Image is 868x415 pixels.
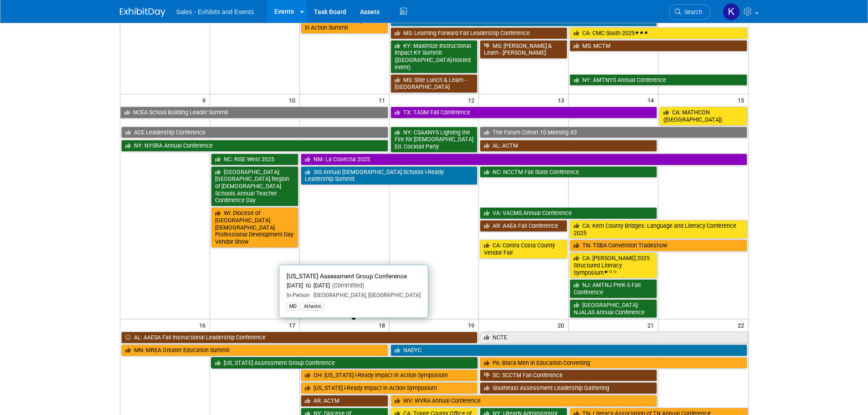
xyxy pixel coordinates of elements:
[120,8,165,17] img: ExhibitDay
[121,332,478,343] a: AL: AAESA Fall Instructional Leadership Conference
[390,395,657,407] a: WV: WVRA Annual Conference
[647,319,658,331] span: 21
[201,94,210,106] span: 9
[198,319,210,331] span: 16
[467,319,478,331] span: 19
[288,94,299,106] span: 10
[378,94,389,106] span: 11
[301,382,478,394] a: [US_STATE] i-Ready Impact in Action Symposium
[310,292,421,298] span: [GEOGRAPHIC_DATA], [GEOGRAPHIC_DATA]
[301,154,747,165] a: NM: La Cosecha 2025
[570,252,657,278] a: CA: [PERSON_NAME] 2025 Structured Literacy Symposium
[570,27,747,39] a: CA: CMC South 2025
[301,15,388,33] a: [US_STATE] i-Ready Impact in Action Summit
[176,8,254,15] span: Sales - Exhibits and Events
[557,94,568,106] span: 13
[480,369,657,381] a: SC: SCCTM Fall Conference
[669,4,711,20] a: Search
[737,94,748,106] span: 15
[211,207,298,248] a: WI: Diocese of [GEOGRAPHIC_DATA][DEMOGRAPHIC_DATA] Professional Development Day Vendor Show
[480,127,747,138] a: The Forum Cohort 10 Meeting #3
[480,240,567,258] a: CA: Contra Costa County Vendor Fair
[301,302,324,311] div: Atlantic
[121,140,388,152] a: NY: NYSRA Annual Conference
[647,94,658,106] span: 14
[737,319,748,331] span: 22
[390,40,478,73] a: KY: Maximize Instructional Impact KY Summit ([GEOGRAPHIC_DATA]-hosted event)
[557,319,568,331] span: 20
[480,357,747,369] a: PA: Black Men in Education Convening
[287,282,421,290] div: [DATE] to [DATE]
[570,74,747,86] a: NY: AMTNYS Annual Conference
[659,107,747,125] a: CA: MATHCON ([GEOGRAPHIC_DATA])
[390,27,568,39] a: MS: Learning Forward Fall Leadership Conference
[570,299,657,318] a: [GEOGRAPHIC_DATA]: NJALAS Annual Conference
[211,154,298,165] a: NC: RISE West 2025
[480,332,748,343] a: NCTE
[480,140,657,152] a: AL: ACTM
[287,302,299,311] div: MD
[480,220,567,232] a: AR: AAEA Fall Conference
[211,357,478,369] a: [US_STATE] Assessment Group Conference
[480,40,567,59] a: MS: [PERSON_NAME] & Learn - [PERSON_NAME]
[301,369,478,381] a: OH: [US_STATE] i-Ready Impact in Action Symposium
[570,279,657,298] a: NJ: AMTNJ PreK-5 Fall Conference
[301,166,478,185] a: 3rd Annual [DEMOGRAPHIC_DATA] Schools i-Ready Leadership Summit
[121,127,388,138] a: ACE Leadership Conference
[378,319,389,331] span: 18
[330,282,364,289] span: (Committed)
[211,166,298,207] a: [GEOGRAPHIC_DATA]: [GEOGRAPHIC_DATA] Region of [DEMOGRAPHIC_DATA] Schools Annual Teacher Conferen...
[301,395,388,407] a: AR: ACTM
[480,166,657,178] a: NC: NCCTM Fall State Conference
[390,107,657,118] a: TX: TASM Fall Conference
[288,319,299,331] span: 17
[570,40,747,52] a: MS: MCTM
[121,344,388,356] a: MN: MREA Greater Education Summit
[120,107,388,118] a: NCEA School Building Leader Summit
[723,3,740,20] img: Kara Haven
[390,344,747,356] a: NAEYC
[287,292,310,298] span: In-Person
[570,220,747,239] a: CA: Kern County Bridges: Language and Literacy Conference 2025
[390,127,478,153] a: NY: CSAANYS Lighting the Fire for [DEMOGRAPHIC_DATA] Ed. Cocktail Party
[287,272,407,280] span: [US_STATE] Assessment Group Conference
[480,207,657,219] a: VA: VACMS Annual Conference
[681,9,702,15] span: Search
[467,94,478,106] span: 12
[570,240,747,251] a: TN: TSBA Convention Tradeshow
[480,382,657,394] a: Southeast Assessment Leadership Gathering
[390,74,478,93] a: MS: Stile Lunch & Learn - [GEOGRAPHIC_DATA]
